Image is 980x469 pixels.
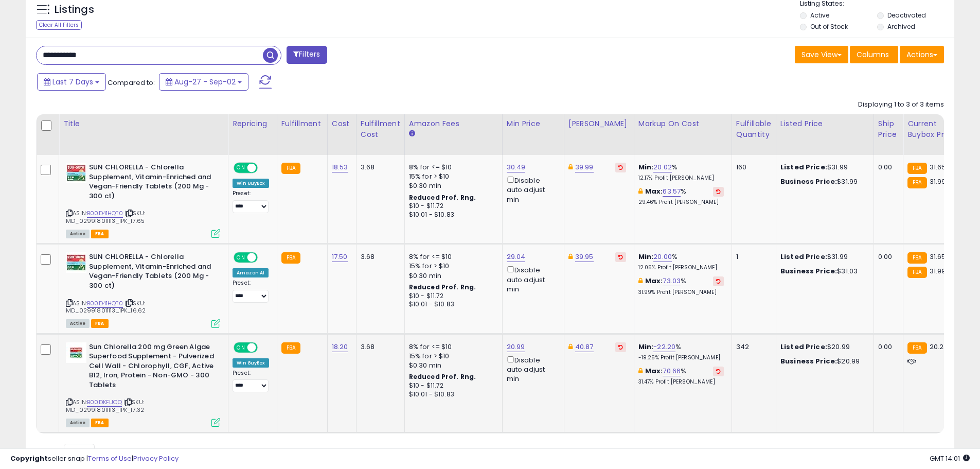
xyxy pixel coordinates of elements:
div: % [638,276,724,296]
span: FBA [91,419,109,427]
small: FBA [907,252,926,264]
a: 40.87 [575,342,594,352]
a: B00D41HQT0 [87,209,123,218]
img: 51F5trbOFtL._SL40_.jpg [66,252,86,273]
span: | SKU: MD_029918011113_1PK_17.32 [66,398,144,413]
b: Business Price: [780,177,837,186]
b: Listed Price: [780,252,827,262]
a: Privacy Policy [133,454,179,463]
b: Max: [645,276,663,286]
div: $20.99 [780,357,866,366]
p: -19.25% Profit [PERSON_NAME] [638,354,724,361]
span: | SKU: MD_029918011113_1PK_17.65 [66,209,145,224]
div: $31.99 [780,252,866,262]
b: Business Price: [780,266,837,276]
span: 20.24 [930,342,949,352]
div: [PERSON_NAME] [568,118,630,129]
div: % [638,252,724,271]
span: Aug-27 - Sep-02 [174,77,236,87]
a: 17.50 [332,252,348,262]
div: Min Price [507,118,560,129]
div: 15% for > $10 [409,352,494,361]
button: Columns [850,46,898,63]
span: ON [235,343,247,352]
div: $10.01 - $10.83 [409,211,494,219]
b: Min: [638,162,654,172]
div: 0.00 [878,252,895,262]
b: SUN CHLORELLA - Chlorella Supplement, Vitamin-Enriched and Vegan-Friendly Tablets (200 Mg - 300 ct) [89,163,214,203]
div: % [638,187,724,206]
div: $0.30 min [409,181,494,190]
div: Preset: [233,280,269,303]
span: FBA [91,230,109,238]
button: Aug-27 - Sep-02 [159,73,248,91]
div: Listed Price [780,118,869,129]
div: Displaying 1 to 3 of 3 items [858,100,944,110]
div: % [638,342,724,361]
span: All listings currently available for purchase on Amazon [66,230,90,238]
b: Reduced Prof. Rng. [409,283,476,291]
span: ON [235,164,247,172]
span: All listings currently available for purchase on Amazon [66,319,90,328]
a: 73.03 [663,276,681,286]
div: Amazon Fees [409,118,498,129]
button: Save View [795,46,848,63]
b: Listed Price: [780,162,827,172]
div: Win BuyBox [233,179,269,188]
div: Markup on Cost [638,118,727,129]
div: ASIN: [66,252,220,326]
div: Win BuyBox [233,358,269,368]
div: 160 [736,163,768,172]
small: FBA [281,342,300,354]
small: Amazon Fees. [409,129,415,138]
span: Compared to: [108,78,155,88]
p: 31.47% Profit [PERSON_NAME] [638,378,724,386]
b: Reduced Prof. Rng. [409,372,476,381]
b: Max: [645,366,663,376]
a: 63.57 [663,186,681,197]
b: Reduced Prof. Rng. [409,193,476,202]
a: 18.53 [332,162,348,172]
small: FBA [907,177,926,188]
div: Repricing [233,118,273,129]
div: Preset: [233,190,269,213]
div: Fulfillment [281,118,323,129]
div: % [638,367,724,386]
strong: Copyright [10,454,48,463]
a: 39.95 [575,252,594,262]
a: Terms of Use [88,454,132,463]
label: Out of Stock [810,22,848,31]
div: 0.00 [878,342,895,352]
span: OFF [256,164,273,172]
div: Clear All Filters [36,20,82,30]
span: 2025-09-10 14:01 GMT [930,454,970,463]
div: % [638,163,724,182]
p: 31.99% Profit [PERSON_NAME] [638,289,724,296]
div: $10 - $11.72 [409,381,494,390]
img: 51F5trbOFtL._SL40_.jpg [66,163,86,183]
div: $31.99 [780,163,866,172]
div: 3.68 [361,342,397,352]
div: 8% for <= $10 [409,163,494,172]
small: FBA [281,252,300,264]
div: Disable auto adjust min [507,264,556,294]
div: 3.68 [361,252,397,262]
a: 20.99 [507,342,525,352]
span: 31.65 [930,162,946,172]
div: Title [63,118,224,129]
a: 30.49 [507,162,526,172]
button: Actions [900,46,944,63]
label: Archived [887,22,915,31]
span: All listings currently available for purchase on Amazon [66,419,90,427]
a: 29.04 [507,252,526,262]
div: 8% for <= $10 [409,252,494,262]
div: 1 [736,252,768,262]
span: Show: entries [44,447,118,457]
label: Active [810,11,829,20]
b: SUN CHLORELLA - Chlorella Supplement, Vitamin-Enriched and Vegan-Friendly Tablets (200 Mg - 300 ct) [89,252,214,293]
a: 18.20 [332,342,348,352]
div: $31.99 [780,177,866,186]
b: Min: [638,342,654,352]
a: B00DKFIJOQ [87,398,122,407]
div: ASIN: [66,163,220,237]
